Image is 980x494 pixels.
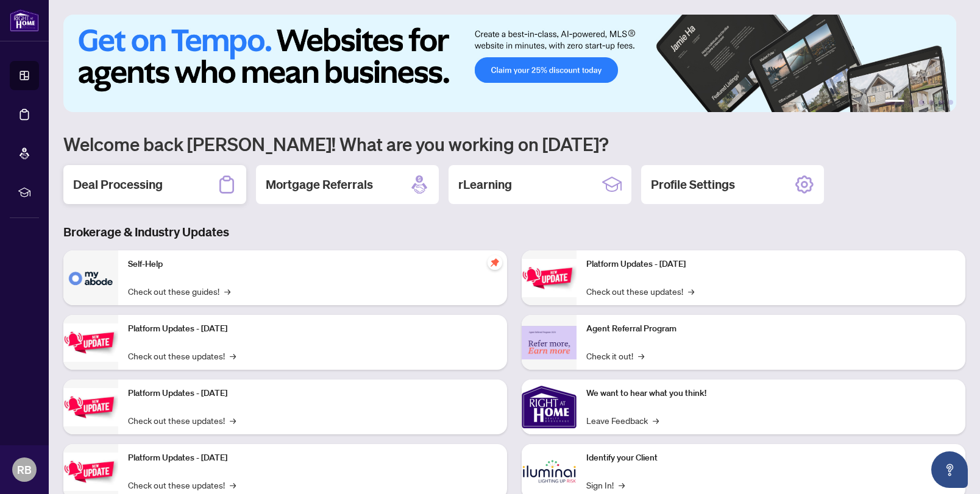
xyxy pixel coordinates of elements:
p: Agent Referral Program [586,322,956,336]
img: We want to hear what you think! [522,379,577,434]
a: Check out these updates!→ [586,284,694,298]
img: Platform Updates - July 8, 2025 [63,453,118,491]
p: Self-Help [128,258,497,271]
span: → [653,414,659,427]
h2: Mortgage Referrals [266,176,373,193]
img: Agent Referral Program [522,326,577,359]
img: Platform Updates - July 21, 2025 [63,388,118,426]
img: Slide 0 [63,15,956,112]
img: logo [10,9,39,32]
img: Platform Updates - June 23, 2025 [522,259,577,297]
img: Self-Help [63,250,118,305]
span: → [638,349,644,362]
button: 2 [909,100,914,105]
a: Check out these updates!→ [128,414,236,427]
span: RB [17,461,32,478]
h2: Profile Settings [651,176,735,193]
span: → [619,478,625,492]
a: Check out these guides!→ [128,284,230,298]
button: 4 [929,100,934,105]
button: 6 [948,100,953,105]
button: 5 [939,100,943,105]
p: Platform Updates - [DATE] [128,451,497,465]
h2: rLearning [458,176,512,193]
h3: Brokerage & Industry Updates [63,224,965,241]
img: Platform Updates - September 16, 2025 [63,323,118,362]
a: Check out these updates!→ [128,349,236,362]
p: Platform Updates - [DATE] [586,258,956,271]
a: Leave Feedback→ [586,414,659,427]
p: Identify your Client [586,451,956,465]
p: Platform Updates - [DATE] [128,322,497,336]
a: Check out these updates!→ [128,478,236,492]
button: 3 [919,100,924,105]
a: Check it out!→ [586,349,644,362]
h2: Deal Processing [73,176,163,193]
span: → [230,478,236,492]
span: → [230,414,236,427]
p: Platform Updates - [DATE] [128,387,497,400]
span: → [230,349,236,362]
p: We want to hear what you think! [586,387,956,400]
a: Sign In!→ [586,478,625,492]
span: pushpin [488,255,502,270]
button: Open asap [931,451,968,488]
button: 1 [885,100,904,105]
span: → [688,284,694,298]
h1: Welcome back [PERSON_NAME]! What are you working on [DATE]? [63,132,965,155]
span: → [224,284,230,298]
